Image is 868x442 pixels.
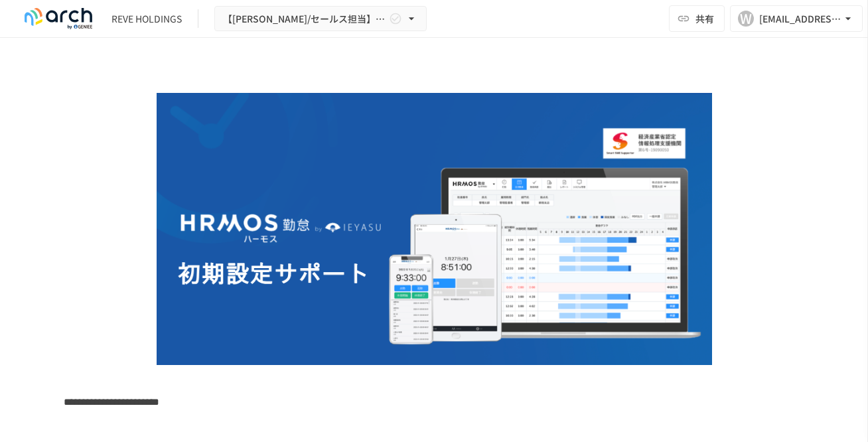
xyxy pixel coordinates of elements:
div: REVE HOLDINGS [111,12,182,26]
img: logo-default@2x-9cf2c760.svg [16,8,101,29]
button: 共有 [669,5,725,32]
div: W [738,11,754,27]
div: [EMAIL_ADDRESS][DOMAIN_NAME] [759,11,841,27]
span: 【[PERSON_NAME]/セールス担当】REVE HOLDINGS様_初期設定サポート [223,11,386,27]
button: 【[PERSON_NAME]/セールス担当】REVE HOLDINGS様_初期設定サポート [214,6,427,32]
button: W[EMAIL_ADDRESS][DOMAIN_NAME] [730,5,863,32]
span: 共有 [695,11,714,26]
img: GdztLVQAPnGLORo409ZpmnRQckwtTrMz8aHIKJZF2AQ [157,93,712,365]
